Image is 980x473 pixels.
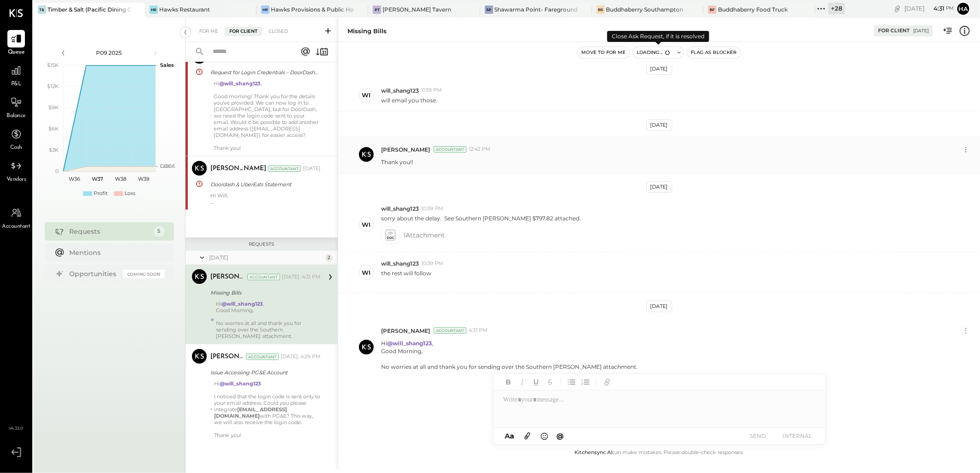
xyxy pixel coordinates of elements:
[210,368,318,377] div: Issue Accessing PG&E Account
[913,28,929,34] div: [DATE]
[381,96,437,104] p: will email you those.
[893,4,902,13] div: copy link
[434,327,466,334] div: Accountant
[70,227,149,236] div: Requests
[115,176,126,182] text: W38
[47,83,59,89] text: $12K
[403,226,445,244] span: 1 Attachment
[740,430,777,442] button: SEND
[0,157,32,184] a: Vendors
[210,180,318,189] div: Doordash & UberEats Statement
[210,164,266,173] div: [PERSON_NAME]
[597,6,605,14] div: BS
[70,49,149,57] div: P09 2025
[0,125,32,152] a: Cash
[49,147,59,153] text: $3K
[362,91,371,100] div: wi
[48,6,131,13] div: Timber & Salt (Pacific Dining CA1 LLC)
[70,269,119,278] div: Opportunities
[347,27,387,35] div: Missing Bills
[566,376,578,388] button: Unordered List
[469,327,488,334] span: 4:31 PM
[633,47,674,58] button: Loading...
[421,205,443,213] span: 10:39 PM
[6,112,26,120] span: Balance
[11,80,22,89] span: P&L
[264,27,293,36] div: Closed
[779,430,816,442] button: INTERNAL
[606,6,684,13] div: Buddhaberry Southampton
[469,146,490,153] span: 12:42 PM
[381,260,419,267] span: will_shang123
[216,301,321,339] div: Hi ,
[271,6,354,13] div: Hawks Provisions & Public House
[904,4,954,13] div: [DATE]
[38,6,46,14] div: T&
[381,146,430,154] span: [PERSON_NAME]
[381,87,419,95] span: will_shang123
[502,431,517,441] button: Aa
[210,272,245,282] div: [PERSON_NAME]
[0,94,32,120] a: Balance
[190,241,333,248] div: Requests
[580,376,592,388] button: Ordered List
[646,181,672,193] div: [DATE]
[2,223,30,231] span: Accountant
[828,3,845,14] div: + 28
[362,268,371,277] div: wi
[160,62,174,68] text: Sales
[220,380,261,387] strong: @will_shang123
[325,254,333,261] div: 2
[216,307,321,313] div: Good Morning,
[195,27,223,36] div: For Me
[687,47,741,58] button: Flag as Blocker
[210,192,321,205] p: Hi Will, Thank you for providing the P07 statements. Could you please send us the P08 statement? ...
[646,119,672,131] div: [DATE]
[154,226,165,237] div: 5
[0,62,32,89] a: P&L
[381,205,419,213] span: will_shang123
[708,6,717,14] div: BF
[55,168,59,174] text: 0
[10,144,22,152] span: Cash
[8,48,25,57] span: Queue
[303,165,321,172] div: [DATE]
[601,376,613,388] button: Add URL
[530,376,542,388] button: Underline
[247,274,280,280] div: Accountant
[387,340,432,347] strong: @will_shang123
[6,176,26,184] span: Vendors
[219,80,261,87] strong: @will_shang123
[382,6,451,13] div: [PERSON_NAME] Tavern
[878,27,910,35] div: For Client
[149,6,158,14] div: HR
[138,176,149,182] text: W39
[160,163,174,169] text: Labor
[216,320,321,339] div: No worries at all and thank you for sending over the Southern [PERSON_NAME] attachment.
[502,376,514,388] button: Bold
[221,301,263,307] strong: @will_shang123
[556,432,564,440] span: @
[485,6,493,14] div: SP
[125,190,135,197] div: Loss
[225,27,262,36] div: For Client
[282,273,321,281] div: [DATE], 4:31 PM
[48,125,59,132] text: $6K
[956,1,971,16] button: Ha
[381,347,638,355] div: Good Morning,
[362,220,371,229] div: wi
[381,269,431,285] p: the rest will follow
[47,62,59,68] text: $15K
[544,376,556,388] button: Strikethrough
[578,47,629,58] button: Move to for me
[646,63,672,75] div: [DATE]
[209,254,323,261] div: [DATE]
[381,214,581,222] p: sorry about the delay. See Southern [PERSON_NAME] $797.82 attached.
[381,339,638,371] p: Hi ,
[70,248,160,257] div: Mentions
[281,353,321,361] div: [DATE], 4:29 PM
[69,176,80,182] text: W36
[210,288,318,297] div: Missing Bills
[261,6,269,14] div: HP
[516,376,528,388] button: Italic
